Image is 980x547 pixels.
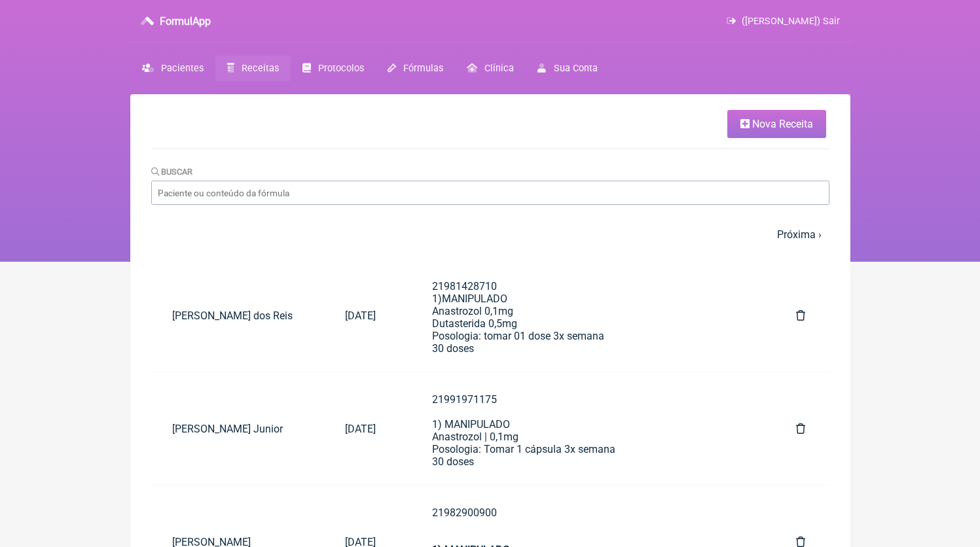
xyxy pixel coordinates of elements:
a: 219919711751) MANIPULADOAnastrozol | 0,1mgPosologia: Tomar 1 cápsula 3x semana30 doses2) MANIPULA... [411,383,765,474]
a: ([PERSON_NAME]) Sair [727,16,839,27]
a: Protocolos [291,56,376,81]
a: Nova Receita [727,110,826,138]
span: Fórmulas [403,63,443,74]
a: Fórmulas [376,56,455,81]
span: ([PERSON_NAME]) Sair [742,16,840,27]
span: Pacientes [161,63,204,74]
span: Clínica [484,63,514,74]
span: Nova Receita [752,118,813,130]
h3: FormulApp [160,15,211,27]
a: 219814287101)MANIPULADOAnastrozol 0,1mgDutasterida 0,5mgPosologia: tomar 01 dose 3x semana30 doses [411,270,765,361]
a: Próxima › [777,228,822,241]
a: Receitas [215,56,291,81]
div: 21982900900 [432,506,744,544]
span: Sua Conta [554,63,598,74]
input: Paciente ou conteúdo da fórmula [151,181,829,205]
span: Protocolos [318,63,364,74]
a: [DATE] [324,299,401,332]
nav: pager [151,221,829,249]
a: Clínica [455,56,526,81]
span: Receitas [242,63,279,74]
a: [PERSON_NAME] Junior [151,412,324,446]
a: [DATE] [324,412,401,446]
a: Pacientes [130,56,215,81]
a: Sua Conta [526,56,609,81]
label: Buscar [151,167,193,177]
a: [PERSON_NAME] dos Reis [151,299,324,332]
div: 21981428710 1)MANIPULADO Anastrozol 0,1mg Dutasterida 0,5mg Posologia: tomar 01 dose 3x semana 30... [432,280,744,355]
